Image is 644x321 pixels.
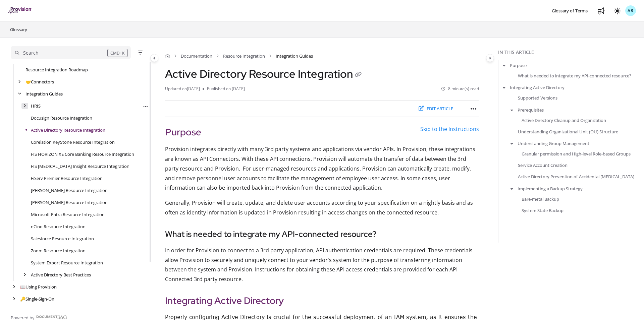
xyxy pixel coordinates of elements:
[420,125,479,133] a: Skip to the Instructions
[9,25,28,34] a: Glossary
[8,7,32,15] a: Project logo
[441,86,479,92] li: 8 minute(s) read
[486,54,494,62] button: Category toggle
[31,115,92,121] a: Docusign Resource Integration
[518,106,544,113] a: Prerequisites
[509,106,515,113] button: arrow
[31,211,105,218] a: Microsoft Entra Resource Integration
[518,185,583,192] a: Implementing a Backup Strategy
[223,53,265,59] a: Resource Integration
[20,283,57,290] a: Using Provision
[11,313,67,321] a: Powered by Document360 - opens in a new tab
[501,62,507,69] button: arrow
[150,54,158,62] button: Category toggle
[509,185,515,192] button: arrow
[136,49,144,57] button: Filter
[165,125,479,139] h2: Purpose
[509,140,515,147] button: arrow
[31,127,105,133] a: Active Directory Resource Integration
[510,84,565,91] a: Integrating Active Directory
[31,163,129,170] a: FIS IBS Insight Resource Integration
[414,103,458,114] button: Edit article
[165,228,479,240] h3: What is needed to integrate my API-connected resource?
[25,90,63,97] a: Integration Guides
[20,296,25,302] span: 🔑
[21,103,28,109] div: arrow
[31,223,86,230] a: nCino Resource Integration
[11,46,131,59] button: Search
[522,150,631,157] a: Granular permission and High-level Role-based Groups
[36,315,67,319] img: Document360
[625,5,636,16] button: AR
[16,91,23,97] div: arrow
[518,162,568,169] a: Service Account Creation
[628,8,634,14] span: AR
[11,284,17,290] div: arrow
[16,79,23,85] div: arrow
[31,271,91,278] a: Active Directory Best Practices
[522,195,559,202] a: Bare-metal Backup
[165,86,203,92] li: Updated on [DATE]
[510,62,527,69] a: Purpose
[468,103,479,114] button: Article more options
[11,296,17,302] div: arrow
[31,199,108,206] a: Jack Henry Symitar Resource Integration
[25,78,54,85] a: Connectors
[181,53,212,59] a: Documentation
[25,66,88,73] a: Resource Integration Roadmap
[20,296,54,302] a: Single-Sign-On
[165,53,170,59] a: Home
[518,140,589,147] a: Understanding Group Management
[518,72,631,79] a: What is needed to integrate my API-connected resource?
[165,294,479,308] h2: Integrating Active Directory
[552,8,588,14] span: Glossary of Terms
[31,247,86,254] a: Zoom Resource Integration
[8,7,32,14] img: brand logo
[276,53,313,59] span: Integration Guides
[501,84,507,91] button: arrow
[612,5,623,16] button: Theme options
[596,5,606,16] a: Whats new
[165,246,479,284] p: In order for Provision to connect to a 3rd party application, API authentication credentials are ...
[522,207,563,214] a: System State Backup
[142,102,149,110] div: More options
[31,103,41,109] a: HRIS
[31,235,94,242] a: Salesforce Resource Integration
[107,49,128,57] div: CMD+K
[31,139,115,145] a: Corelation KeyStone Resource Integration
[31,187,108,194] a: Jack Henry SilverLake Resource Integration
[165,67,364,80] h1: Active Directory Resource Integration
[25,79,31,85] span: 🤝
[20,284,25,290] span: 📖
[165,198,479,217] p: Generally, Provision will create, update, and delete user accounts according to your specificatio...
[498,49,641,56] div: In this article
[21,272,28,278] div: arrow
[142,103,149,110] button: Article more options
[522,117,606,123] a: Active Directory Cleanup and Organization
[31,259,103,266] a: System Export Resource Integration
[31,175,103,182] a: FiServ Premier Resource Integration
[203,86,245,92] li: Published on [DATE]
[518,173,634,180] a: Active Directory Prevention of Accidental [MEDICAL_DATA]
[11,314,35,321] span: Powered by
[23,49,39,57] div: Search
[518,128,618,135] a: Understanding Organizational Unit (OU) Structure
[353,70,364,80] button: Copy link of Active Directory Resource Integration
[31,151,134,157] a: FIS HORIZON XE Core Banking Resource Integration
[518,94,557,101] a: Supported Versions
[165,144,479,193] p: Provision integrates directly with many 3rd party systems and applications via vendor APIs. In Pr...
